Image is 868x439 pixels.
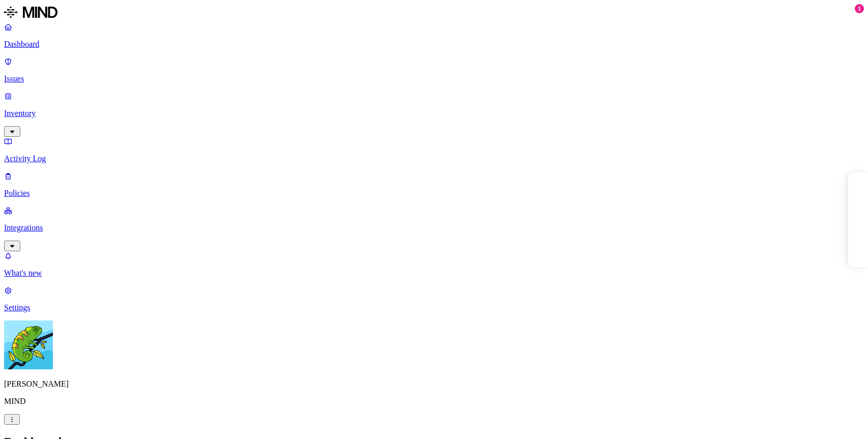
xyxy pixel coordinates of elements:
[855,4,864,13] div: 1
[4,74,864,83] p: Issues
[4,206,864,250] a: Integrations
[4,269,864,278] p: What's new
[4,57,864,83] a: Issues
[4,109,864,118] p: Inventory
[4,303,864,312] p: Settings
[4,137,864,163] a: Activity Log
[4,251,864,278] a: What's new
[4,171,864,198] a: Policies
[4,286,864,312] a: Settings
[4,189,864,198] p: Policies
[4,92,864,135] a: Inventory
[4,4,864,22] a: MIND
[4,223,864,232] p: Integrations
[4,40,864,49] p: Dashboard
[4,154,864,163] p: Activity Log
[4,397,864,406] p: MIND
[4,4,57,20] img: MIND
[4,22,864,49] a: Dashboard
[4,320,53,369] img: Yuval Meshorer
